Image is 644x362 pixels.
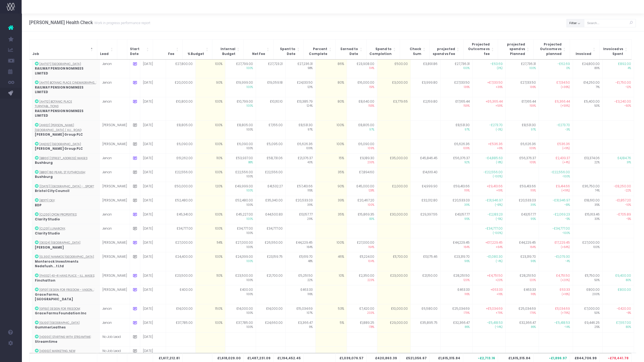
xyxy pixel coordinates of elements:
td: Jenan [99,318,130,332]
td: £400.00 [166,285,195,304]
td: 53% [316,304,347,318]
td: £23,319.70 [505,252,539,271]
td: [PERSON_NAME] [99,271,130,285]
td: [DATE] [140,285,166,304]
span: Start Date [130,47,145,56]
span: Projected Outcome vs fee [466,42,490,57]
td: £21,376.37 [285,154,316,168]
td: £53,937.00 [225,154,256,168]
abbr: [AH707] Botanic Place [39,62,81,66]
td: 110% [195,271,225,285]
td: £49,999.00 [225,182,256,196]
td: £6,626.36 [285,139,316,154]
td: Jenan [99,224,130,238]
button: Filter [566,19,584,27]
th: Invoiced: Activate to sort: Activate to sort [570,39,599,59]
td: £18,610.00 [573,196,603,210]
span: 100% [228,66,253,70]
td: £52,480.00 [166,196,195,210]
td: £463.33 [505,285,539,304]
td: £23,908.00 [347,60,377,78]
td: £11,750.00 [573,271,603,285]
td: £19,999.00 [225,78,256,97]
td: £29,000.00 [377,318,411,332]
td: [DATE] [140,78,166,97]
span: 114% [350,66,375,70]
span: 100% [443,66,470,70]
td: £11,700.00 [377,252,411,271]
td: £8,805.00 [347,121,377,140]
td: £43,157.77 [505,210,539,224]
td: £10,000.00 [377,304,411,318]
td: £34,777.00 [256,224,285,238]
strong: RAILWAY PENSION NOMINEES LIMITED [35,85,84,94]
td: £56,376.37 [505,154,539,168]
td: £24,399.00 [225,252,256,271]
span: -£62.69 [558,62,570,67]
span: projected spend vs Planned [501,42,525,57]
td: 100% [195,121,225,140]
td: £8,805.00 [225,121,256,140]
td: 114% [195,238,225,252]
span: Job [32,52,39,57]
td: 120% [195,182,225,196]
span: 151% [350,85,375,89]
span: 136% [508,85,536,89]
span: 89% [576,66,600,70]
small: Work in progress performance report [93,20,150,25]
td: £25,034.69 [440,304,472,318]
td: £25,034.69 [505,304,539,318]
td: [PERSON_NAME] [99,196,130,210]
th: Percent Complete: Activate to sort: Activate to sort [303,39,335,59]
td: £29,397.55 [411,210,440,224]
td: 110% [195,154,225,168]
abbr: [AH711] Botanic Place Cinemagraphs [39,81,96,85]
td: £23,500.00 [225,271,256,285]
td: 100% [195,224,225,238]
span: Percent Complete [306,47,327,56]
td: [DATE] [140,121,166,140]
td: £27,133.50 [440,78,472,97]
td: : [32,304,99,318]
td: £800.00 [573,285,603,304]
span: Spend to Completion [369,47,392,56]
td: £2,350.00 [347,271,377,285]
td: £5,095.00 [256,139,285,154]
td: £44,229.45 [285,238,316,252]
td: 90% [195,78,225,97]
span: Fee [168,52,174,57]
td: 100% [195,252,225,271]
td: £24,660.00 [256,318,285,332]
td: 35% [316,168,347,182]
td: £45,341.00 [166,210,195,224]
td: £24,133.50 [285,78,316,97]
td: : [32,97,99,120]
td: £8,531.30 [440,121,472,140]
td: £23,319.70 [440,252,472,271]
td: £27,133.50 [505,78,539,97]
span: 100% [228,85,253,89]
td: [DATE] [140,238,166,252]
td: £24,400.00 [166,252,195,271]
td: 80% [316,97,347,120]
td: 100% [195,210,225,224]
td: : [32,252,99,271]
td: £27,800.00 [166,60,195,78]
td: £20,533.03 [440,196,472,210]
td: : [32,78,99,97]
td: £35,895.75 [411,318,440,332]
td: £7,000.00 [573,304,603,318]
td: £5,251.50 [285,271,316,285]
td: £14,000.00 [225,304,256,318]
span: % Budget [188,52,204,57]
td: £8,531.30 [505,121,539,140]
td: £61,262.00 [166,154,195,168]
td: £10,799.00 [225,97,256,120]
td: 46% [316,252,347,271]
th: Projected Outcome vs fee: Activate to sort: Activate to sort [463,39,498,59]
td: Jenan [99,97,130,120]
td: £19,059.18 [256,78,285,97]
td: [PERSON_NAME] [99,139,130,154]
td: [DATE] [140,210,166,224]
strong: RAILWAY PENSION NOMINEES LIMITED [35,66,84,76]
